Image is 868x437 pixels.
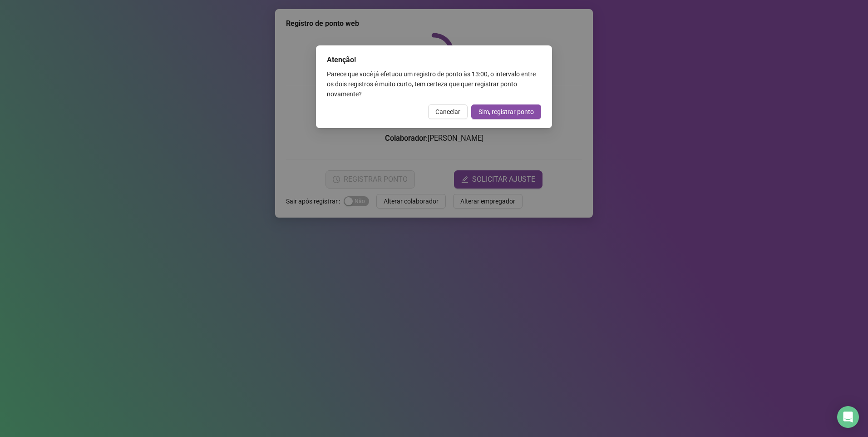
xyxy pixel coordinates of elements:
div: Open Intercom Messenger [837,406,859,428]
span: Sim, registrar ponto [478,107,534,117]
div: Atenção! [327,55,541,65]
button: Sim, registrar ponto [471,104,541,119]
span: Cancelar [435,107,460,117]
div: Parece que você já efetuou um registro de ponto às 13:00 , o intervalo entre os dois registros é ... [327,69,541,99]
button: Cancelar [428,104,468,119]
